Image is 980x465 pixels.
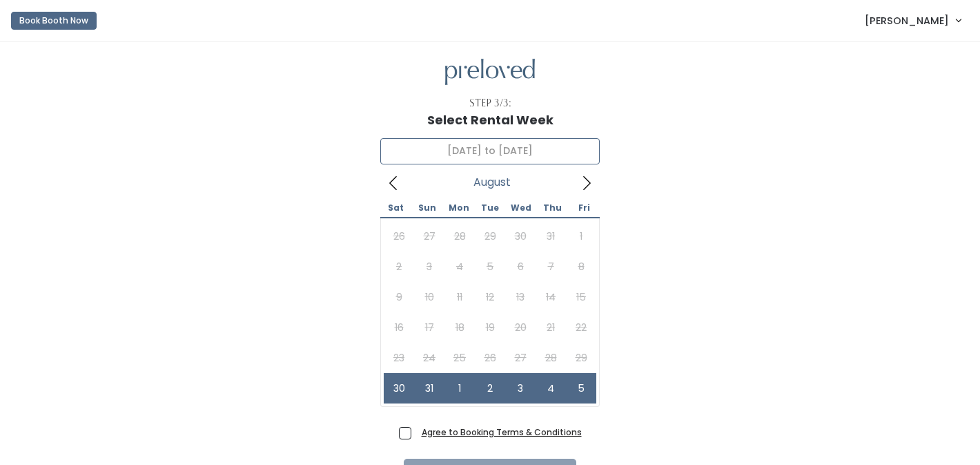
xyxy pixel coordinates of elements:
[444,373,475,404] span: September 1, 2025
[422,426,582,438] a: Agree to Booking Terms & Conditions
[427,113,553,127] h1: Select Rental Week
[473,180,511,185] span: August
[11,6,97,36] a: Book Booth Now
[469,96,511,111] div: Step 3/3:
[851,6,974,35] a: [PERSON_NAME]
[411,204,442,212] span: Sun
[445,59,535,86] img: preloved logo
[11,12,97,30] button: Book Booth Now
[569,204,600,212] span: Fri
[537,204,568,212] span: Thu
[506,204,537,212] span: Wed
[414,373,444,404] span: August 31, 2025
[505,373,536,404] span: September 3, 2025
[380,138,600,164] input: Select week
[865,13,949,28] span: [PERSON_NAME]
[380,204,411,212] span: Sat
[566,373,596,404] span: September 5, 2025
[475,373,505,404] span: September 2, 2025
[474,204,505,212] span: Tue
[536,373,566,404] span: September 4, 2025
[384,373,414,404] span: August 30, 2025
[443,204,474,212] span: Mon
